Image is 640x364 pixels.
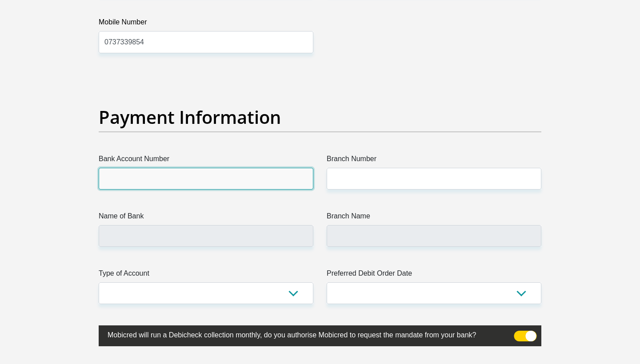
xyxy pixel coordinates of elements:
label: Branch Number [327,154,541,168]
input: Branch Name [327,225,541,247]
h2: Payment Information [99,107,541,128]
label: Name of Bank [99,211,313,225]
input: Name of Bank [99,225,313,247]
label: Branch Name [327,211,541,225]
input: Branch Number [327,168,541,190]
input: Mobile Number [99,31,313,53]
label: Bank Account Number [99,154,313,168]
label: Mobicred will run a Debicheck collection monthly, do you authorise Mobicred to request the mandat... [99,325,497,343]
label: Preferred Debit Order Date [327,268,541,282]
input: Bank Account Number [99,168,313,190]
label: Type of Account [99,268,313,282]
label: Mobile Number [99,17,313,31]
